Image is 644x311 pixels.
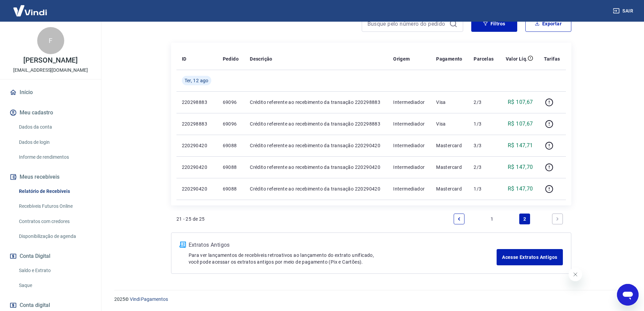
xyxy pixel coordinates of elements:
[471,16,517,32] button: Filtros
[250,185,382,192] p: Crédito referente ao recebimento da transação 220290420
[16,264,93,277] a: Saldo e Extrato
[185,77,209,84] span: Ter, 12 ago
[223,164,239,171] p: 69088
[250,55,272,62] p: Descrição
[508,185,533,193] p: R$ 147,70
[223,99,239,106] p: 69096
[451,211,566,227] ul: Pagination
[486,214,497,224] a: Page 1
[250,99,382,106] p: Crédito referente ao recebimento da transação 220298883
[16,150,93,164] a: Informe de rendimentos
[454,214,464,224] a: Previous page
[8,170,93,184] button: Meus recebíveis
[250,142,382,149] p: Crédito referente ao recebimento da transação 220290420
[436,185,463,192] p: Mastercard
[182,99,212,106] p: 220298883
[612,5,636,17] button: Sair
[176,216,205,222] p: 21 - 25 de 25
[223,120,239,127] p: 69096
[114,296,628,303] p: 2025 ©
[20,301,50,310] span: Conta digital
[16,229,93,243] a: Disponibilização de agenda
[436,55,462,62] p: Pagamento
[182,142,212,149] p: 220290420
[544,55,560,62] p: Tarifas
[367,19,447,29] input: Busque pelo número do pedido
[569,268,582,281] iframe: Fechar mensagem
[8,105,93,120] button: Meu cadastro
[508,98,533,106] p: R$ 107,67
[436,120,463,127] p: Visa
[393,55,410,62] p: Origem
[16,279,93,292] a: Saque
[474,164,494,171] p: 2/3
[223,185,239,192] p: 69088
[393,164,425,171] p: Intermediador
[182,120,212,127] p: 220298883
[497,249,563,265] a: Acesse Extratos Antigos
[393,99,425,106] p: Intermediador
[130,296,168,302] a: Vindi Pagamentos
[16,215,93,228] a: Contratos com credores
[8,85,93,100] a: Início
[552,214,563,224] a: Next page
[4,5,57,10] span: Olá! Precisa de ajuda?
[519,214,530,224] a: Page 2 is your current page
[37,27,64,54] div: F
[436,142,463,149] p: Mastercard
[436,99,463,106] p: Visa
[436,164,463,171] p: Mastercard
[508,120,533,128] p: R$ 107,67
[8,0,52,21] img: Vindi
[508,163,533,171] p: R$ 147,70
[223,55,239,62] p: Pedido
[506,55,528,62] p: Valor Líq.
[474,99,494,106] p: 2/3
[223,142,239,149] p: 69088
[393,120,425,127] p: Intermediador
[180,242,186,248] img: ícone
[525,16,571,32] button: Exportar
[16,135,93,149] a: Dados de login
[13,67,88,74] p: [EMAIL_ADDRESS][DOMAIN_NAME]
[474,185,494,192] p: 1/3
[250,120,382,127] p: Crédito referente ao recebimento da transação 220298883
[182,55,187,62] p: ID
[474,142,494,149] p: 3/3
[16,120,93,134] a: Dados da conta
[617,284,639,306] iframe: Botão para abrir a janela de mensagens
[23,57,77,64] p: [PERSON_NAME]
[393,185,425,192] p: Intermediador
[189,241,497,249] p: Extratos Antigos
[8,249,93,264] button: Conta Digital
[182,185,212,192] p: 220290420
[474,120,494,127] p: 1/3
[250,164,382,171] p: Crédito referente ao recebimento da transação 220290420
[393,142,425,149] p: Intermediador
[182,164,212,171] p: 220290420
[16,184,93,198] a: Relatório de Recebíveis
[474,55,494,62] p: Parcelas
[508,141,533,150] p: R$ 147,71
[16,199,93,213] a: Recebíveis Futuros Online
[189,252,497,265] p: Para ver lançamentos de recebíveis retroativos ao lançamento do extrato unificado, você pode aces...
